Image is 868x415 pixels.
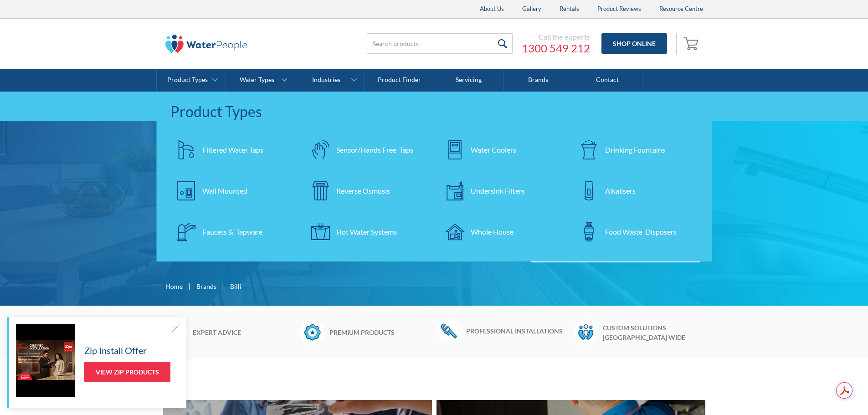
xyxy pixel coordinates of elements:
img: Zip Install Offer [16,324,75,397]
a: Industries [295,69,364,92]
div: Sensor/Hands Free Taps [336,144,413,155]
h6: Custom solutions [GEOGRAPHIC_DATA] wide [603,323,705,342]
div: Call the experts [522,32,590,41]
a: Brands [196,282,216,291]
img: Badge [300,319,325,345]
div: Wall Mounted [202,185,247,196]
a: Undersink Filters [439,175,564,207]
a: Hot Water Systems [304,216,430,248]
a: Water Coolers [439,134,564,166]
h6: Premium products [329,328,432,337]
div: Drinking Fountains [605,144,665,155]
div: Water Types [240,76,274,84]
a: Reverse Osmosis [304,175,430,207]
div: Undersink Filters [471,185,525,196]
div: Filtered Water Taps [202,144,263,155]
a: 1300 549 212 [522,41,590,55]
div: Whole House [471,226,514,237]
a: Brands [503,69,573,92]
a: View Zip Products [84,362,170,382]
a: Product Types [157,69,226,92]
img: shopping cart [683,36,701,51]
div: | [187,281,192,292]
div: | [221,281,226,292]
div: Faucets & Tapware [202,226,262,237]
h6: Expert advice [193,328,295,337]
a: Alkalisers [573,175,699,207]
a: Food Waste Disposers [573,216,699,248]
a: Whole House [439,216,564,248]
div: Hot Water Systems [336,226,397,237]
h6: Professional installations [466,326,569,336]
img: Waterpeople Symbol [573,319,598,345]
div: Billi [230,282,241,291]
img: Wrench [437,319,462,342]
a: Product Finder [365,69,434,92]
a: Shop Online [601,33,667,54]
a: Filtered Water Taps [170,134,296,166]
a: Water Types [226,69,295,92]
a: Servicing [434,69,503,92]
a: Wall Mounted [170,175,296,207]
a: Faucets & Tapware [170,216,296,248]
a: Sensor/Hands Free Taps [304,134,430,166]
div: Water Coolers [471,144,516,155]
a: Home [165,282,183,291]
a: Contact [573,69,642,92]
a: Drinking Fountains [573,134,699,166]
img: The Water People [165,35,247,53]
h5: Zip Install Offer [84,343,147,357]
nav: Product Types [157,92,712,261]
div: Reverse Osmosis [336,185,390,196]
a: Open empty cart [681,33,703,55]
div: Alkalisers [605,185,636,196]
div: Product Types [167,76,208,84]
div: Product Types [170,101,699,123]
input: Search products [367,33,513,54]
div: Industries [312,76,340,84]
div: Food Waste Disposers [605,226,677,237]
